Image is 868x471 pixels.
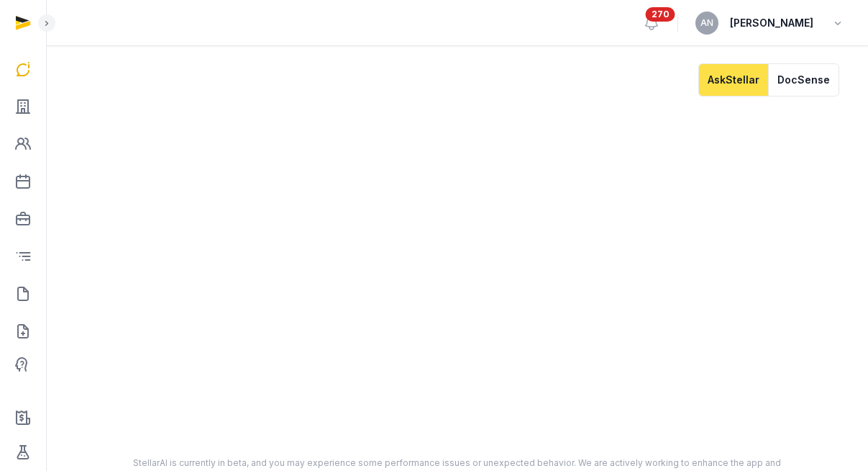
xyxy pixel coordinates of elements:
button: AN [695,12,718,35]
span: 270 [646,7,675,22]
span: AN [700,19,713,27]
button: DocSense [768,63,839,97]
button: AskStellar [698,63,768,97]
span: [PERSON_NAME] [730,14,813,32]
